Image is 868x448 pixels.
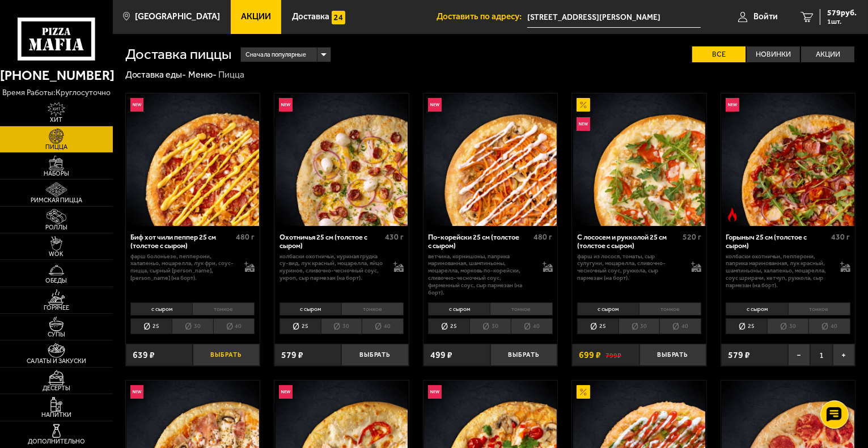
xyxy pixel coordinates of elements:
[213,318,255,334] li: 40
[130,385,144,399] img: Новинка
[747,46,800,63] label: Новинки
[130,98,144,112] img: Новинка
[424,93,558,226] a: НовинкаПо-корейски 25 см (толстое с сыром)
[437,12,527,21] span: Доставить по адресу:
[808,318,850,334] li: 40
[619,318,660,334] li: 30
[728,351,750,360] span: 579 ₽
[332,11,345,24] img: 15daf4d41897b9f0e9f617042186c801.svg
[236,232,255,242] span: 480 г
[276,93,408,226] img: Охотничья 25 см (толстое с сыром)
[469,318,511,334] li: 30
[385,232,404,242] span: 430 г
[659,318,701,334] li: 40
[534,232,553,242] span: 480 г
[362,318,404,334] li: 40
[577,98,590,112] img: Акционный
[721,93,856,226] a: НовинкаОстрое блюдоГорыныч 25 см (толстое с сыром)
[726,318,767,334] li: 25
[832,232,850,242] span: 430 г
[726,98,739,112] img: Новинка
[490,344,557,366] button: Выбрать
[428,253,533,297] p: ветчина, корнишоны, паприка маринованная, шампиньоны, моцарелла, морковь по-корейски, сливочно-че...
[827,9,857,17] span: 579 руб.
[577,385,590,399] img: Акционный
[722,93,854,226] img: Горыныч 25 см (толстое с сыром)
[130,253,235,282] p: фарш болоньезе, пепперони, халапеньо, моцарелла, лук фри, соус-пицца, сырный [PERSON_NAME], [PERS...
[810,344,832,366] span: 1
[280,233,382,250] div: Охотничья 25 см (толстое с сыром)
[428,233,531,250] div: По-корейски 25 см (толстое с сыром)
[692,46,746,63] label: Все
[241,12,271,21] span: Акции
[490,302,552,315] li: тонкое
[279,98,293,112] img: Новинка
[274,93,409,226] a: НовинкаОхотничья 25 см (толстое с сыром)
[126,93,260,226] a: НовинкаБиф хот чили пеппер 25 см (толстое с сыром)
[606,351,621,360] s: 799 ₽
[125,69,187,80] a: Доставка еды-
[428,385,442,399] img: Новинка
[577,117,590,131] img: Новинка
[833,344,855,366] button: +
[801,46,854,63] label: Акции
[172,318,213,334] li: 30
[726,233,828,250] div: Горыныч 25 см (толстое с сыром)
[788,344,810,366] button: −
[424,93,557,226] img: По-корейски 25 см (толстое с сыром)
[788,302,850,315] li: тонкое
[245,46,306,63] span: Сначала популярные
[428,318,469,334] li: 25
[573,93,706,226] img: С лососем и рукколой 25 см (толстое с сыром)
[726,208,739,221] img: Острое блюдо
[430,351,452,360] span: 499 ₽
[125,47,232,62] h1: Доставка пиццы
[192,302,255,315] li: тонкое
[218,69,244,81] div: Пицца
[341,344,408,366] button: Выбрать
[428,302,490,315] li: с сыром
[577,253,682,282] p: фарш из лосося, томаты, сыр сулугуни, моцарелла, сливочно-чесночный соус, руккола, сыр пармезан (...
[527,7,701,28] input: Ваш адрес доставки
[280,253,384,282] p: колбаски охотничьи, куриная грудка су-вид, лук красный, моцарелла, яйцо куриное, сливочно-чесночн...
[188,69,217,80] a: Меню-
[511,318,553,334] li: 40
[428,98,442,112] img: Новинка
[292,12,329,21] span: Доставка
[130,233,233,250] div: Биф хот чили пеппер 25 см (толстое с сыром)
[753,12,778,21] span: Войти
[280,302,341,315] li: с сыром
[133,351,155,360] span: 639 ₽
[577,302,639,315] li: с сыром
[130,302,192,315] li: с сыром
[341,302,404,315] li: тонкое
[126,93,259,226] img: Биф хот чили пеппер 25 см (толстое с сыром)
[640,344,706,366] button: Выбрать
[767,318,808,334] li: 30
[281,351,303,360] span: 579 ₽
[321,318,362,334] li: 30
[193,344,260,366] button: Выбрать
[639,302,701,315] li: тонкое
[683,232,701,242] span: 520 г
[726,302,787,315] li: с сыром
[572,93,706,226] a: АкционныйНовинкаС лососем и рукколой 25 см (толстое с сыром)
[280,318,321,334] li: 25
[130,318,172,334] li: 25
[726,253,831,289] p: колбаски Охотничьи, пепперони, паприка маринованная, лук красный, шампиньоны, халапеньо, моцарелл...
[279,385,293,399] img: Новинка
[827,18,857,25] span: 1 шт.
[579,351,601,360] span: 699 ₽
[577,318,619,334] li: 25
[135,12,220,21] span: [GEOGRAPHIC_DATA]
[577,233,680,250] div: С лососем и рукколой 25 см (толстое с сыром)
